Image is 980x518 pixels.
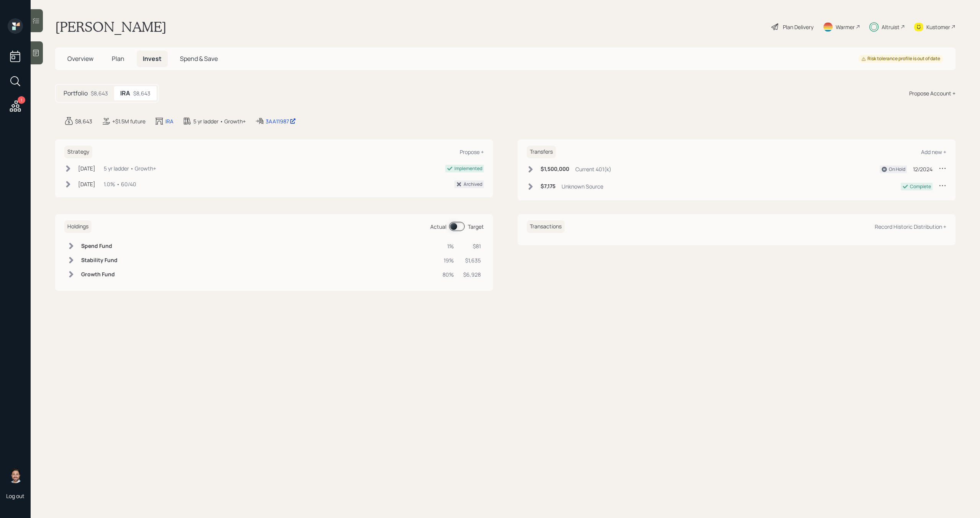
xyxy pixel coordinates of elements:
h6: Holdings [64,220,91,233]
div: Implemented [454,165,482,172]
div: Actual [430,223,446,231]
div: Risk tolerance profile is out of date [861,56,940,62]
div: 80% [443,270,454,279]
div: Target [468,223,484,231]
img: michael-russo-headshot.png [8,468,23,483]
div: $8,643 [91,89,108,97]
div: Propose Account + [909,89,955,97]
div: +$1.5M future [112,117,145,125]
div: $8,643 [75,117,92,125]
span: Plan [112,54,124,63]
h5: IRA [120,90,130,97]
div: Propose + [460,148,484,156]
div: Record Historic Distribution + [875,223,946,230]
div: Archived [464,181,482,188]
div: 19% [443,256,454,264]
div: 5 yr ladder • Growth+ [104,164,156,172]
div: 3AA11987 [266,117,296,125]
div: $6,928 [463,270,481,279]
h5: Portfolio [64,90,88,97]
div: On Hold [889,166,905,173]
div: Complete [910,183,931,190]
div: $1,635 [463,256,481,264]
h6: $1,500,000 [541,166,569,172]
div: Plan Delivery [783,23,813,31]
h6: Transactions [527,220,565,233]
div: 12/2024 [913,165,933,173]
div: 1.0% • 60/40 [104,180,136,188]
div: Current 401(k) [575,165,611,173]
span: Spend & Save [180,54,218,63]
h6: Strategy [64,146,92,158]
div: IRA [165,117,173,125]
div: 1% [443,242,454,250]
span: Overview [67,54,93,63]
div: Log out [6,492,24,500]
h6: Transfers [527,146,556,158]
span: Invest [143,54,162,63]
div: $8,643 [133,89,150,97]
h6: Stability Fund [81,257,118,264]
h1: [PERSON_NAME] [55,18,167,35]
h6: $7,175 [541,183,555,190]
div: Altruist [882,23,900,31]
div: [DATE] [78,180,95,188]
div: Warmer [836,23,855,31]
div: 5 yr ladder • Growth+ [193,117,246,125]
div: [DATE] [78,164,95,172]
div: 1 [18,96,25,104]
h6: Growth Fund [81,271,118,278]
div: Kustomer [926,23,950,31]
div: Add new + [921,148,946,156]
div: Unknown Source [562,182,603,190]
div: $81 [463,242,481,250]
h6: Spend Fund [81,243,118,249]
